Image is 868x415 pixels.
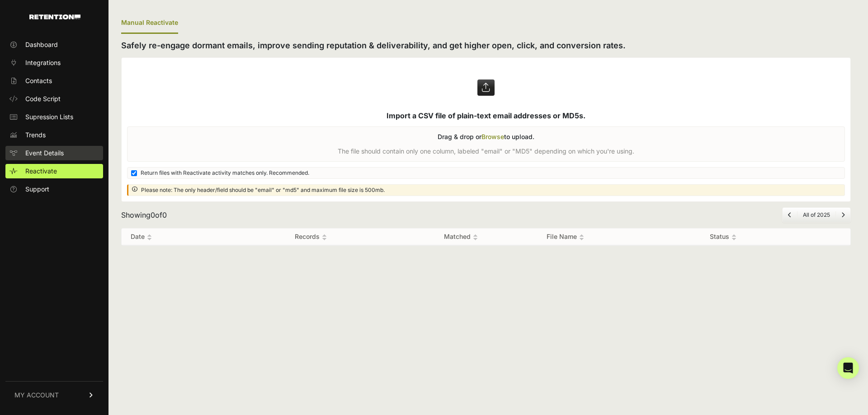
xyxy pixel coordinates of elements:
[5,56,103,70] a: Integrations
[538,228,701,245] th: File Name
[5,164,103,178] a: Reactivate
[5,146,103,160] a: Event Details
[385,228,538,245] th: Matched
[5,92,103,106] a: Code Script
[473,234,478,241] img: no_sort-eaf950dc5ab64cae54d48a5578032e96f70b2ecb7d747501f34c8f2db400fb66.gif
[131,170,137,176] input: Return files with Reactivate activity matches only. Recommended.
[782,207,851,223] nav: Page navigation
[5,182,103,196] a: Support
[121,13,178,34] div: Manual Reactivate
[141,169,309,177] span: Return files with Reactivate activity matches only. Recommended.
[5,128,103,142] a: Trends
[162,210,167,219] span: 0
[837,357,859,379] div: Open Intercom Messenger
[25,76,52,85] span: Contacts
[322,234,327,241] img: no_sort-eaf950dc5ab64cae54d48a5578032e96f70b2ecb7d747501f34c8f2db400fb66.gif
[25,112,73,121] span: Supression Lists
[25,40,58,49] span: Dashboard
[25,167,57,176] span: Reactivate
[731,234,736,241] img: no_sort-eaf950dc5ab64cae54d48a5578032e96f70b2ecb7d747501f34c8f2db400fb66.gif
[797,211,835,219] li: All of 2025
[29,14,80,19] img: Retention.com
[5,110,103,124] a: Supression Lists
[25,131,46,140] span: Trends
[147,234,152,241] img: no_sort-eaf950dc5ab64cae54d48a5578032e96f70b2ecb7d747501f34c8f2db400fb66.gif
[121,210,167,220] div: Showing of
[841,211,845,218] a: Next
[788,211,792,218] a: Previous
[25,185,49,194] span: Support
[25,94,61,103] span: Code Script
[5,74,103,88] a: Contacts
[14,391,59,400] span: MY ACCOUNT
[579,234,584,241] img: no_sort-eaf950dc5ab64cae54d48a5578032e96f70b2ecb7d747501f34c8f2db400fb66.gif
[151,210,155,219] span: 0
[25,58,61,67] span: Integrations
[237,228,385,245] th: Records
[122,228,237,245] th: Date
[701,228,832,245] th: Status
[5,37,103,52] a: Dashboard
[121,39,851,52] h2: Safely re-engage dormant emails, improve sending reputation & deliverability, and get higher open...
[5,381,103,409] a: MY ACCOUNT
[25,149,64,158] span: Event Details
